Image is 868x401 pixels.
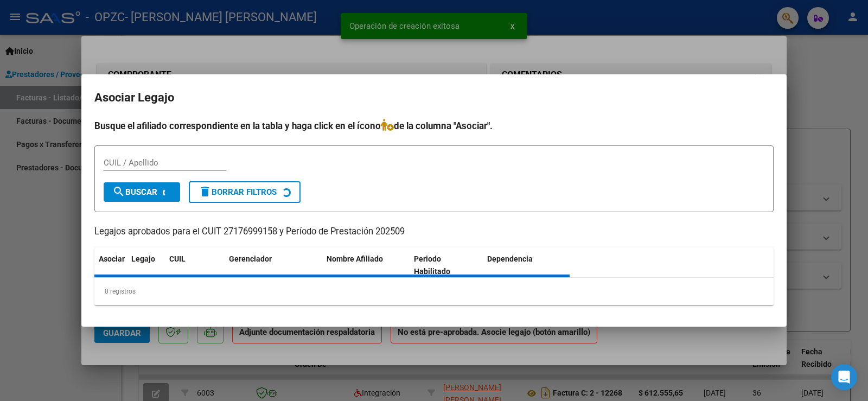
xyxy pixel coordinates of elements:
[94,119,774,133] h4: Busque el afiliado correspondiente en la tabla y haga click en el ícono de la columna "Asociar".
[322,247,410,283] datatable-header-cell: Nombre Afiliado
[327,254,383,263] span: Nombre Afiliado
[199,187,277,197] span: Borrar Filtros
[483,247,570,283] datatable-header-cell: Dependencia
[131,254,155,263] span: Legajo
[225,247,322,283] datatable-header-cell: Gerenciador
[104,182,180,202] button: Buscar
[112,185,125,198] mat-icon: search
[831,364,857,390] div: Open Intercom Messenger
[112,187,157,197] span: Buscar
[229,254,272,263] span: Gerenciador
[410,247,483,283] datatable-header-cell: Periodo Habilitado
[94,278,774,305] div: 0 registros
[165,247,225,283] datatable-header-cell: CUIL
[94,247,127,283] datatable-header-cell: Asociar
[414,254,450,276] span: Periodo Habilitado
[94,87,774,108] h2: Asociar Legajo
[487,254,533,263] span: Dependencia
[99,254,125,263] span: Asociar
[169,254,186,263] span: CUIL
[127,247,165,283] datatable-header-cell: Legajo
[94,225,774,239] p: Legajos aprobados para el CUIT 27176999158 y Período de Prestación 202509
[199,185,212,198] mat-icon: delete
[189,181,301,203] button: Borrar Filtros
